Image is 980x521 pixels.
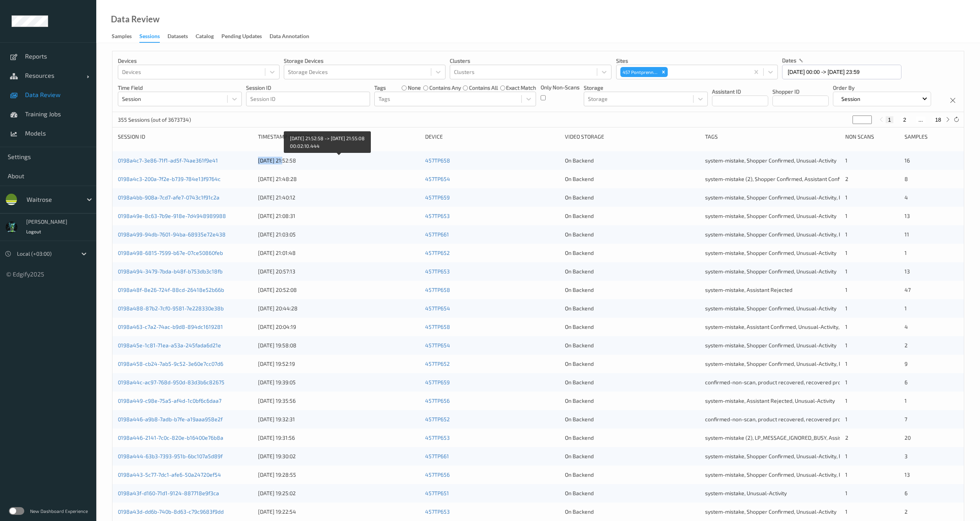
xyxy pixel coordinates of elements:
div: [DATE] 19:28:55 [258,471,420,479]
span: system-mistake, Shopper Confirmed, Unusual-Activity, Picklist item alert [705,453,881,459]
div: [DATE] 19:52:19 [258,360,420,368]
button: 18 [933,116,943,123]
span: system-mistake, Assistant Rejected [705,286,792,293]
div: On Backend [565,489,700,497]
div: On Backend [565,194,700,201]
span: 7 [905,416,907,422]
p: Session [839,95,863,103]
p: dates [782,57,796,64]
a: 457TP659 [425,194,450,201]
div: [DATE] 21:08:31 [258,212,420,220]
span: 2 [905,508,908,515]
span: 1 [845,157,848,164]
a: 0198a43f-d160-71d1-9124-887718e9f3ca [118,490,219,496]
div: On Backend [565,286,700,294]
span: 1 [845,471,848,478]
span: 1 [845,360,848,367]
span: 1 [845,194,848,201]
p: Storage [584,84,708,92]
span: 13 [905,471,910,478]
span: system-mistake, Shopper Confirmed, Unusual-Activity [705,508,836,515]
p: Assistant ID [712,88,768,95]
span: 1 [845,286,848,293]
div: [DATE] 21:03:05 [258,231,420,238]
span: 1 [845,250,848,256]
a: Datasets [168,31,196,42]
div: On Backend [565,415,700,423]
div: Session ID [118,133,253,141]
div: On Backend [565,212,700,220]
span: 1 [845,323,848,330]
span: 16 [905,157,910,164]
div: Device [425,133,560,141]
span: system-mistake, Assistant Rejected, Unusual-Activity [705,397,835,404]
div: 457 Pontprennau [620,67,660,77]
div: [DATE] 19:32:31 [258,415,420,423]
a: 0198a499-94db-7601-94ba-68935e72e438 [118,231,226,238]
div: Pending Updates [221,32,262,42]
a: 0198a45e-1c81-71ea-a53a-245fada6d21e [118,342,221,348]
div: [DATE] 19:30:02 [258,452,420,460]
a: Pending Updates [221,31,270,42]
div: [DATE] 21:01:48 [258,249,420,257]
span: 1 [845,305,848,312]
div: [DATE] 20:44:28 [258,305,420,312]
a: 0198a446-a9b8-7adb-b7fe-a19aaa958e2f [118,416,223,422]
div: On Backend [565,305,700,312]
p: Only Non-Scans [541,84,580,91]
div: On Backend [565,175,700,183]
div: [DATE] 19:58:08 [258,342,420,349]
div: [DATE] 19:22:54 [258,508,420,516]
div: Sessions [139,32,160,43]
a: 457TP654 [425,305,450,312]
div: On Backend [565,342,700,349]
a: 457TP661 [425,453,449,459]
div: [DATE] 20:57:13 [258,268,420,275]
span: 1 [845,268,848,275]
a: Catalog [196,31,221,42]
span: 11 [905,231,909,238]
div: Data Review [111,15,159,23]
label: exact match [506,84,536,92]
div: Data Annotation [270,32,309,42]
label: none [408,84,421,92]
a: 457TP652 [425,416,450,422]
button: 1 [886,116,893,123]
a: 457TP651 [425,490,449,496]
div: On Backend [565,268,700,275]
div: On Backend [565,379,700,386]
span: system-mistake, Shopper Confirmed, Unusual-Activity, Picklist item alert [705,194,881,201]
span: 2 [905,342,908,348]
p: Clusters [450,57,611,65]
a: 0198a443-5c77-7dc1-afe6-50a24720ef54 [118,471,221,478]
a: Data Annotation [270,31,317,42]
label: contains all [469,84,498,92]
a: 457TP661 [425,231,449,238]
a: 457TP653 [425,508,450,515]
div: On Backend [565,231,700,238]
span: confirmed-non-scan, product recovered, recovered product, Shopper Confirmed [705,379,901,385]
div: Timestamp (Session) [258,133,420,141]
div: Non Scans [845,133,899,141]
a: 457TP653 [425,268,450,275]
div: Samples [905,133,958,141]
span: system-mistake, Shopper Confirmed, Unusual-Activity [705,305,836,312]
a: Samples [112,31,139,42]
div: [DATE] 19:25:02 [258,489,420,497]
p: Order By [833,84,931,92]
div: On Backend [565,452,700,460]
span: 1 [845,508,848,515]
a: 0198a48f-8e26-724f-88cd-26418e52b66b [118,286,224,293]
span: system-mistake, Shopper Confirmed, Unusual-Activity [705,268,836,275]
span: 1 [905,250,907,256]
a: 457TP652 [425,250,450,256]
span: 20 [905,434,911,441]
div: [DATE] 19:31:56 [258,434,420,442]
span: 4 [905,323,908,330]
span: 2 [845,434,848,441]
span: 13 [905,213,910,219]
a: 457TP652 [425,360,450,367]
span: 1 [845,453,848,459]
div: On Backend [565,434,700,442]
a: 0198a49e-8c63-7b9e-918e-7d4948989988 [118,213,226,219]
